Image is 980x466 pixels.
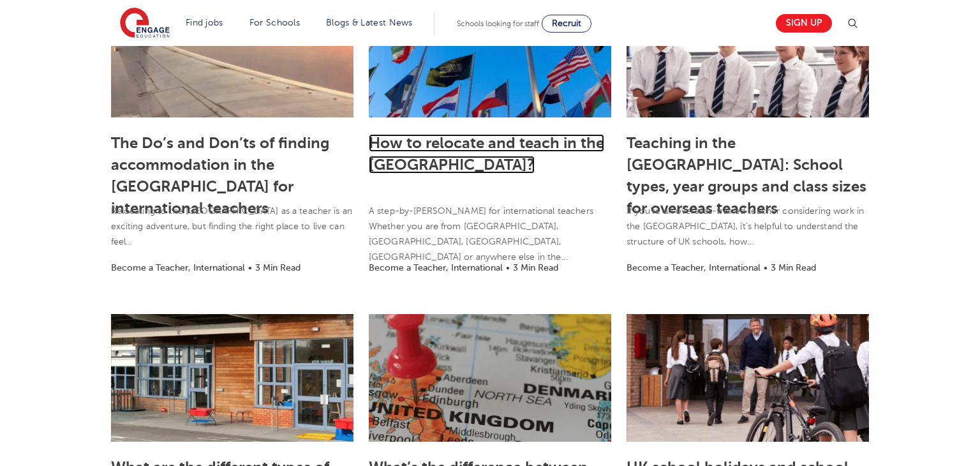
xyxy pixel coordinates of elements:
[776,14,832,33] a: Sign up
[369,260,503,275] li: Become a Teacher, International
[513,260,558,275] li: 3 Min Read
[369,134,604,174] a: How to relocate and teach in the [GEOGRAPHIC_DATA]?
[186,18,223,27] a: Find jobs
[457,19,539,28] span: Schools looking for staff
[369,204,611,265] p: A step-by-[PERSON_NAME] for international teachers Whether you are from [GEOGRAPHIC_DATA], [GEOGR...
[120,8,170,40] img: Engage Education
[111,134,329,217] a: The Do’s and Don’ts of finding accommodation in the [GEOGRAPHIC_DATA] for international teachers
[761,260,771,275] li: •
[111,204,353,250] p: Relocating to the [GEOGRAPHIC_DATA] as a teacher is an exciting adventure, but finding the right ...
[503,260,513,275] li: •
[326,18,413,27] a: Blogs & Latest News
[111,260,245,275] li: Become a Teacher, International
[627,134,866,217] a: Teaching in the [GEOGRAPHIC_DATA]: School types, year groups and class sizes for overseas teachers
[542,15,591,33] a: Recruit
[627,260,761,275] li: Become a Teacher, International
[255,260,301,275] li: 3 Min Read
[249,18,300,27] a: For Schools
[552,19,581,28] span: Recruit
[627,204,869,250] p: If you’re an overseas-trained teacher considering work in the [GEOGRAPHIC_DATA], it’s helpful to ...
[245,260,255,275] li: •
[771,260,816,275] li: 3 Min Read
